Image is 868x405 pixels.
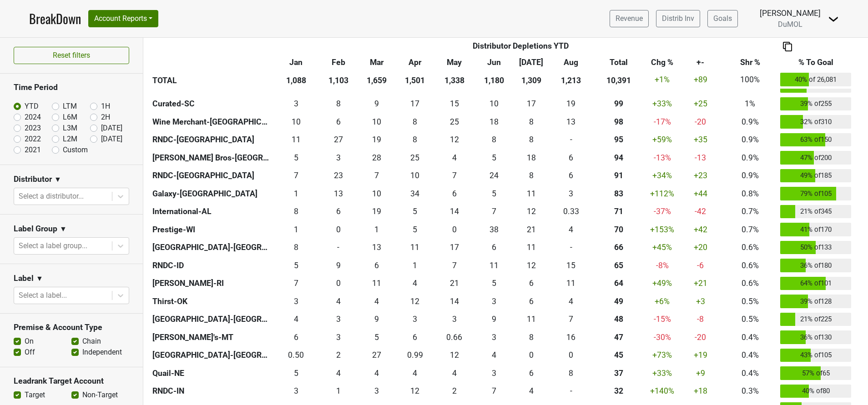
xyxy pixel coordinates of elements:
div: 24 [478,170,510,181]
label: 2H [101,112,110,123]
td: 7 [272,167,320,185]
td: 0 [320,275,357,293]
td: 0 [434,220,475,239]
span: ▼ [60,224,67,235]
div: 99 [594,98,643,110]
div: 7 [274,277,318,289]
td: 0.6% [722,239,778,257]
td: 8.168 [513,113,550,131]
th: [PERSON_NAME]-RI [150,275,272,293]
td: +34 % [646,167,679,185]
th: [GEOGRAPHIC_DATA]-[GEOGRAPHIC_DATA] [150,239,272,257]
div: 10 [359,188,394,200]
td: 10.833 [357,275,396,293]
td: 8.833 [357,95,396,113]
div: 8 [274,205,318,217]
span: ▼ [36,273,43,284]
td: 8.12 [475,131,513,149]
td: 12.333 [513,203,550,221]
td: 7.833 [513,167,550,185]
th: Galaxy-[GEOGRAPHIC_DATA] [150,185,272,203]
label: 2023 [25,123,41,134]
div: 70 [594,224,643,235]
div: 95 [594,134,643,145]
th: Wine Merchant-[GEOGRAPHIC_DATA] [150,113,272,131]
th: 65.842 [592,239,645,257]
div: 0 [322,224,355,235]
td: 9.4 [320,256,357,275]
h3: Label [14,274,34,283]
td: 11.333 [513,239,550,257]
div: - [552,134,590,145]
td: 12.12 [434,131,475,149]
td: 11.999 [513,256,550,275]
td: 17.001 [513,95,550,113]
th: 98.331 [592,113,645,131]
td: 3.48 [320,149,357,167]
div: 71 [594,205,643,217]
th: 10,391 [592,70,645,89]
label: Non-Target [82,390,118,400]
th: % To Goal: activate to sort column ascending [778,54,853,70]
td: 0.9% [722,167,778,185]
div: -42 [681,205,720,217]
td: 0.333 [550,203,592,221]
th: RNDC-[GEOGRAPHIC_DATA] [150,131,272,149]
td: 6.167 [434,185,475,203]
div: 15 [552,260,590,271]
div: +25 [681,98,720,110]
div: 0.33 [552,205,590,217]
div: 7 [436,260,473,271]
td: 5.167 [475,275,513,293]
td: 8.167 [320,95,357,113]
div: 5 [399,205,431,217]
td: -13 % [646,149,679,167]
th: 70.003 [592,220,645,239]
td: 4.5 [272,256,320,275]
th: 98.835 [592,95,645,113]
div: 3 [322,152,355,164]
label: YTD [25,101,39,112]
td: 12.67 [357,239,396,257]
div: 19 [359,205,394,217]
div: 6 [552,152,590,164]
td: 5.8 [357,256,396,275]
td: 21.334 [513,220,550,239]
th: 1,103 [320,70,357,89]
td: 0 [320,220,357,239]
div: -20 [681,116,720,128]
td: 18.499 [475,113,513,131]
th: Feb: activate to sort column ascending [320,54,357,70]
div: 19 [359,134,394,145]
th: 1,180 [475,70,513,89]
div: 5 [274,152,318,164]
td: 5.833 [513,275,550,293]
div: 94 [594,152,643,164]
th: Curated-SC [150,95,272,113]
th: Aug: activate to sort column ascending [550,54,592,70]
th: 1,088 [272,70,320,89]
a: Goals [707,10,738,27]
div: 65 [594,260,643,271]
td: 6.001 [550,167,592,185]
th: 1,659 [357,70,396,89]
th: &nbsp;: activate to sort column ascending [150,54,272,70]
td: 11.16 [550,275,592,293]
td: 4 [434,149,475,167]
td: 6.334 [475,239,513,257]
a: BreakDown [29,9,81,28]
td: 23.3 [320,167,357,185]
div: 0 [436,224,473,235]
th: [PERSON_NAME] Bros-[GEOGRAPHIC_DATA] [150,149,272,167]
th: Total: activate to sort column ascending [592,54,645,70]
th: Prestige-WI [150,220,272,239]
a: Distrib Inv [656,10,700,27]
td: 1 [272,220,320,239]
div: 11 [478,260,510,271]
td: 0.9% [722,131,778,149]
div: 4 [436,152,473,164]
td: +112 % [646,185,679,203]
div: 7 [274,170,318,181]
div: 1 [359,224,394,235]
label: 2024 [25,112,41,123]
